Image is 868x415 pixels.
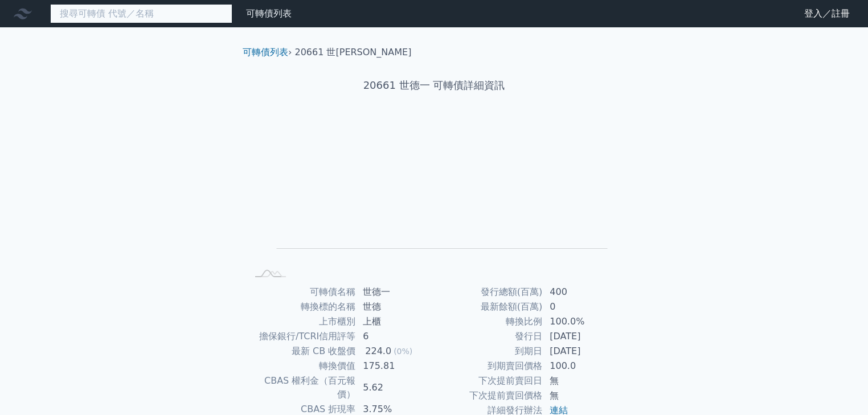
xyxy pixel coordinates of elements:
td: [DATE] [543,344,621,359]
td: 世德一 [356,285,434,299]
td: [DATE] [543,329,621,344]
li: 20661 世[PERSON_NAME] [295,46,412,59]
td: 轉換比例 [434,314,543,329]
td: 5.62 [356,373,434,402]
li: › [243,46,292,59]
td: 0 [543,299,621,314]
td: 下次提前賣回日 [434,373,543,388]
td: 上櫃 [356,314,434,329]
td: 400 [543,285,621,299]
td: 上市櫃別 [247,314,356,329]
a: 登入／註冊 [795,5,859,23]
td: 100.0% [543,314,621,329]
h1: 20661 世德一 可轉債詳細資訊 [234,77,634,93]
input: 搜尋可轉債 代號／名稱 [50,4,232,23]
a: 可轉債列表 [246,8,292,19]
td: 可轉債名稱 [247,285,356,299]
a: 可轉債列表 [243,47,288,57]
td: 最新餘額(百萬) [434,299,543,314]
td: 轉換標的名稱 [247,299,356,314]
span: (0%) [394,347,412,356]
td: 無 [543,373,621,388]
td: 到期日 [434,344,543,359]
td: 發行總額(百萬) [434,285,543,299]
td: 擔保銀行/TCRI信用評等 [247,329,356,344]
td: 100.0 [543,359,621,373]
td: CBAS 權利金（百元報價） [247,373,356,402]
td: 到期賣回價格 [434,359,543,373]
div: 224.0 [363,344,394,358]
td: 6 [356,329,434,344]
td: 世德 [356,299,434,314]
td: 下次提前賣回價格 [434,388,543,403]
td: 175.81 [356,359,434,373]
td: 發行日 [434,329,543,344]
td: 轉換價值 [247,359,356,373]
g: Chart [266,129,608,265]
td: 無 [543,388,621,403]
td: 最新 CB 收盤價 [247,344,356,359]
